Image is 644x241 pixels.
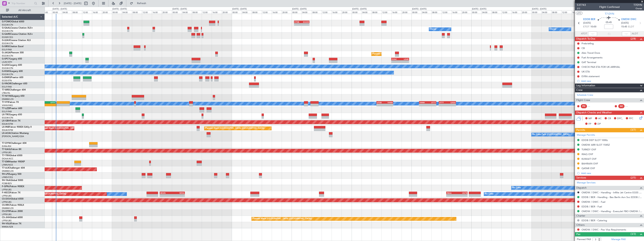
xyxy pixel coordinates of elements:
div: Planned Maint [GEOGRAPHIC_DATA] ([GEOGRAPHIC_DATA]) [372,51,432,57]
span: [DATE] - [DATE] [64,2,81,5]
span: F-GPNJ [2,185,10,188]
a: FCBB/BZV [2,182,12,185]
div: 20:00 [521,10,531,14]
div: 16:00 [152,10,162,14]
div: 20:00 [102,10,112,14]
div: UTTT [428,101,436,104]
div: 04:00 [421,10,431,14]
a: LFMD/CEQ [2,176,13,179]
div: UTTT [439,101,447,104]
a: T7-EMIHawker 900XP [2,161,25,163]
a: LX-AOACitation Mustang [2,132,29,134]
a: LFPB/LBG [2,219,12,222]
a: G-VNORChallenger 650 [2,83,27,85]
a: LFPB/LBG [2,194,12,197]
a: EGNR/CEG [2,36,13,39]
div: 04:00 [481,10,491,14]
div: 04:00 [362,10,372,14]
div: 16:00 [212,10,222,14]
span: ETOT [583,25,589,29]
a: LGAV/ATH [2,61,12,63]
a: F-HECDFalcon 7X [2,192,20,194]
button: Refresh [128,0,151,6]
a: DNMM/LOS [2,207,14,210]
span: Dispatch [576,186,587,190]
div: - [377,104,385,106]
span: (2/8) [630,37,636,41]
span: T7-N1960 [2,95,12,97]
span: T7-LZZI [2,107,10,110]
div: TURKEY OVF [582,148,596,151]
div: - [385,104,393,106]
a: OMDW / DWC - Fuel [582,200,605,203]
a: T7-TRXGlobal 6500 [2,154,22,157]
span: T7-BRE [2,89,10,91]
div: VHHH [385,101,393,104]
span: G-SIRS [2,45,9,48]
a: LFPB/LBG [2,188,12,191]
span: T7DYN [633,3,642,7]
div: - [392,60,400,63]
div: 00:00 [352,10,362,14]
div: [DATE] - [DATE] [232,8,247,11]
span: CS-DOU [2,198,11,200]
a: OMDW / DWC - Handling - ExecuJet FBO OMDW / DWC [582,210,642,213]
span: FP [588,122,591,126]
span: MF [588,117,592,120]
div: 00:00 [52,10,62,14]
div: HEGN [160,192,172,194]
span: T7-EMI [2,161,9,163]
a: 9H-YAAGlobal 5000 [2,179,23,182]
span: T7-TRX [2,154,10,157]
div: Prebriefing [582,42,594,45]
div: No Crew [512,185,521,191]
span: 15:45 [621,25,627,29]
a: LTBA/ISL [2,92,10,94]
div: Fuel Arrangements [582,56,603,59]
a: DNMM/LOS [2,98,14,101]
div: [DATE] - [DATE] [112,8,127,11]
a: EGGW/LTN [2,42,13,45]
a: CS-DOUGlobal 6500 [2,198,23,200]
div: [DATE] - [DATE] [352,8,367,11]
a: Manage Permits [577,133,595,137]
span: LX-AOA [2,132,11,134]
div: - [302,23,309,26]
span: 2/2 [577,7,586,10]
div: 12:00 [561,10,571,14]
div: Planned Maint [GEOGRAPHIC_DATA] ([GEOGRAPHIC_DATA]) [205,126,264,131]
a: [PERSON_NAME]/QSA [2,135,24,138]
span: G-LEGC [2,64,10,66]
span: G-ENRG [2,76,11,79]
a: T7-BREChallenger 604 [2,89,26,91]
div: - [400,60,409,63]
span: LX-TRO [2,114,10,116]
a: EGGW/LTN [2,54,13,57]
div: 08:00 [192,10,202,14]
span: FFC [629,117,633,120]
div: UK ETA [582,70,590,73]
span: T7-DYN [605,12,614,16]
div: 08:00 [312,10,322,14]
a: T7-AJIChallenger 604 [2,167,25,169]
a: T7-LZZIPraetor 600 [2,107,22,110]
div: 08:00 [431,10,441,14]
div: BAHRAIN OVF [582,162,598,165]
span: G-LEAX [2,39,10,41]
div: 04:00 [302,10,311,14]
div: 08:00 [132,10,142,14]
a: CS-DTRFalcon 2000 [2,210,23,212]
div: ZBAA [447,192,457,194]
a: EGGW/LTN [2,67,13,70]
span: AC [598,117,602,120]
span: T7-AJI [2,167,9,169]
div: [DATE] - [DATE] [412,8,427,11]
a: EGGW/LTN [2,116,13,119]
div: 00:00 [292,10,302,14]
div: KUWAIT OVF [582,157,597,160]
div: 20:00 [461,10,471,14]
a: EDDB / BER - Catering [582,219,607,222]
span: G-JAGA [2,52,11,54]
div: EDDB DEP SLOT 1000z [582,139,608,142]
span: G-GAAL [2,27,11,29]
